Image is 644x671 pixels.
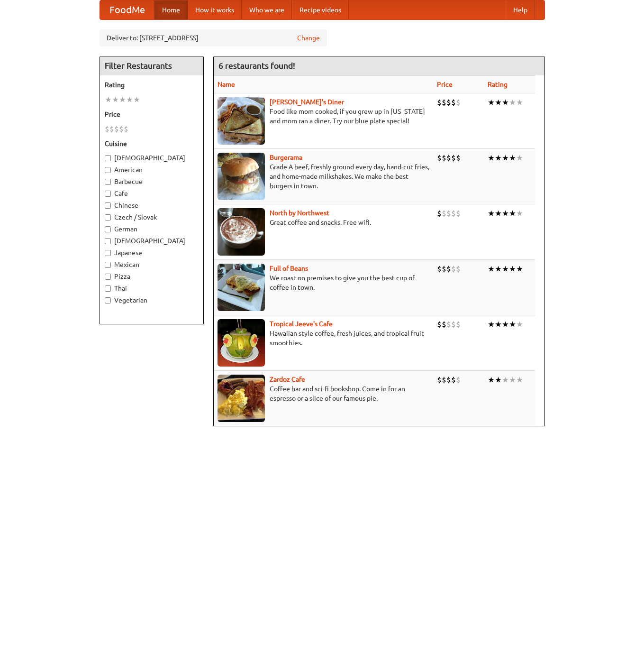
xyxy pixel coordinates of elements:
[270,320,333,328] b: Tropical Jeeve's Cafe
[437,319,442,330] li: $
[446,153,451,163] li: $
[442,208,446,219] li: $
[456,319,461,330] li: $
[270,154,302,161] a: Burgerama
[509,208,516,219] li: ★
[509,319,516,330] li: ★
[446,97,451,108] li: $
[218,384,429,403] p: Coffee bar and sci-fi bookshop. Come in for an espresso or a slice of our famous pie.
[105,124,109,134] li: $
[218,375,265,422] img: zardoz.jpg
[516,264,523,274] li: ★
[446,375,451,385] li: $
[105,167,111,173] input: American
[105,139,199,148] h5: Cuisine
[442,319,446,330] li: $
[516,97,523,108] li: ★
[100,56,203,75] h4: Filter Restaurants
[218,273,429,292] p: We roast on premises to give you the best cup of coffee in town.
[109,124,114,134] li: $
[456,97,461,108] li: $
[105,202,111,209] input: Chinese
[218,107,429,126] p: Food like mom cooked, if you grew up in [US_STATE] and mom ran a diner. Try our blue plate special!
[105,155,111,161] input: [DEMOGRAPHIC_DATA]
[495,97,502,108] li: ★
[509,375,516,385] li: ★
[105,285,111,292] input: Thai
[451,97,456,108] li: $
[105,191,111,197] input: Cafe
[516,319,523,330] li: ★
[188,0,242,19] a: How it works
[270,265,308,272] a: Full of Beans
[442,264,446,274] li: $
[105,224,199,234] label: German
[105,248,199,257] label: Japanese
[451,208,456,219] li: $
[488,319,495,330] li: ★
[218,329,429,348] p: Hawaiian style coffee, fresh juices, and tropical fruit smoothies.
[495,375,502,385] li: ★
[270,98,344,106] a: [PERSON_NAME]'s Diner
[105,295,199,305] label: Vegetarian
[442,153,446,163] li: $
[437,264,442,274] li: $
[270,376,305,383] a: Zardoz Cafe
[105,212,199,222] label: Czech / Slovak
[105,165,199,175] label: American
[446,208,451,219] li: $
[218,153,265,200] img: burgerama.jpg
[456,153,461,163] li: $
[105,260,199,269] label: Mexican
[114,124,119,134] li: $
[105,177,199,186] label: Barbecue
[218,61,295,70] ng-pluralize: 6 restaurants found!
[502,97,509,108] li: ★
[446,319,451,330] li: $
[437,81,453,88] a: Price
[105,179,111,185] input: Barbecue
[105,226,111,232] input: German
[451,264,456,274] li: $
[509,97,516,108] li: ★
[100,29,327,46] div: Deliver to: [STREET_ADDRESS]
[451,375,456,385] li: $
[119,94,126,105] li: ★
[502,375,509,385] li: ★
[437,375,442,385] li: $
[495,319,502,330] li: ★
[488,97,495,108] li: ★
[442,375,446,385] li: $
[509,264,516,274] li: ★
[437,153,442,163] li: $
[105,153,199,163] label: [DEMOGRAPHIC_DATA]
[218,264,265,311] img: beans.jpg
[105,272,199,281] label: Pizza
[105,262,111,268] input: Mexican
[495,153,502,163] li: ★
[495,264,502,274] li: ★
[437,97,442,108] li: $
[446,264,451,274] li: $
[270,209,329,217] a: North by Northwest
[218,319,265,367] img: jeeves.jpg
[105,201,199,210] label: Chinese
[502,208,509,219] li: ★
[502,264,509,274] li: ★
[112,94,119,105] li: ★
[100,0,154,19] a: FoodMe
[292,0,349,19] a: Recipe videos
[456,264,461,274] li: $
[502,153,509,163] li: ★
[105,214,111,221] input: Czech / Slovak
[133,94,140,105] li: ★
[437,208,442,219] li: $
[105,94,112,105] li: ★
[509,153,516,163] li: ★
[105,189,199,198] label: Cafe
